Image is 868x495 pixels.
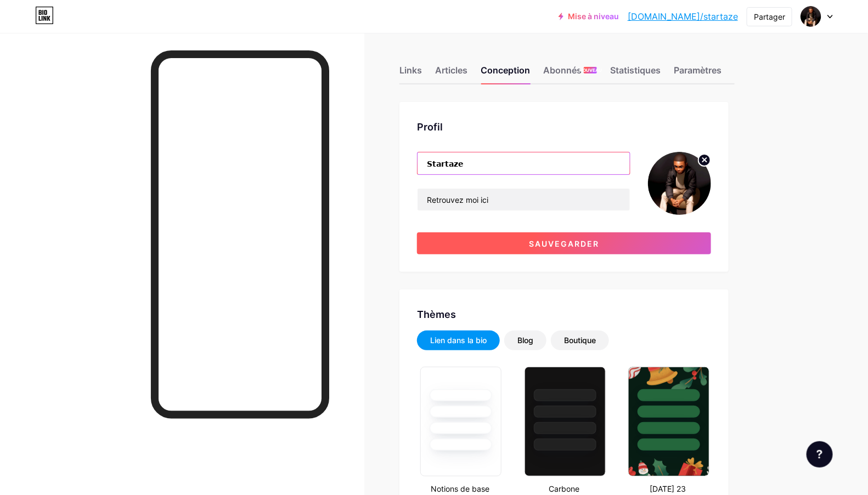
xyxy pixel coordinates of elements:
[568,12,619,21] font: Mise à niveau
[417,232,711,254] button: Sauvegarder
[610,65,661,76] font: Statistiques
[418,152,630,174] input: Nom
[418,189,630,210] input: Biographie
[564,335,596,345] font: Boutique
[648,152,711,215] img: Startaze
[674,65,722,76] font: Paramètres
[417,309,456,320] font: Thèmes
[529,239,599,248] font: Sauvegarder
[430,335,487,345] font: Lien dans la bio
[543,65,582,76] font: Abonnés
[628,11,738,22] font: [DOMAIN_NAME]/startaze
[801,6,821,27] img: Startaze
[628,10,738,23] a: [DOMAIN_NAME]/startaze
[549,484,579,493] font: Carbone
[399,65,422,76] font: Links
[754,12,785,21] font: Partager
[517,335,533,345] font: Blog
[435,65,467,76] font: Articles
[579,67,602,73] font: NOUVEAU
[650,484,686,493] font: [DATE] 23
[431,484,490,493] font: Notions de base
[417,121,443,133] font: Profil
[481,65,530,76] font: Conception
